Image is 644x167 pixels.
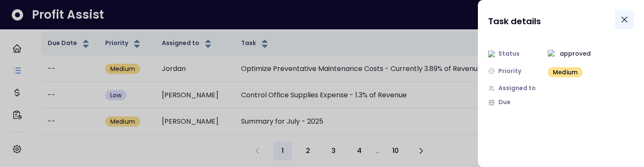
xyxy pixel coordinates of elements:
img: approved [548,50,556,58]
span: Medium [553,68,578,76]
img: Status [488,51,495,57]
span: Assigned to [498,84,536,93]
span: approved [560,49,591,58]
span: Due [498,98,511,107]
span: Status [498,49,520,58]
button: Close [615,10,634,29]
span: Priority [498,67,521,76]
h1: Task details [488,14,541,29]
